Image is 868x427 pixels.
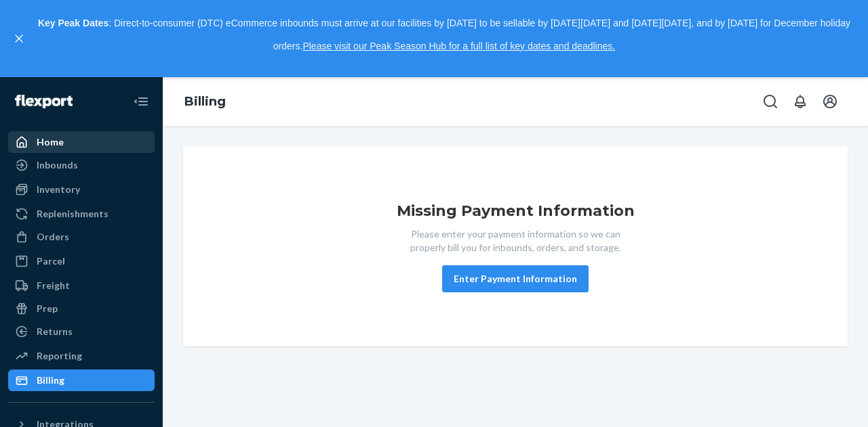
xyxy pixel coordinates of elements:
div: Inventory [37,183,80,196]
p: : Direct-to-consumer (DTC) eCommerce inbounds must arrive at our facilities by [DATE] to be sella... [33,12,856,58]
a: Parcel [8,250,155,272]
h1: Missing Payment Information [397,200,635,222]
div: Returns [37,325,73,338]
ol: breadcrumbs [174,83,237,122]
button: Enter Payment Information [442,265,589,292]
a: Reporting [8,345,155,367]
a: Prep [8,298,155,319]
div: Orders [37,230,69,244]
strong: Key Peak Dates [38,18,108,28]
a: Freight [8,275,155,296]
button: Close Navigation [127,88,155,115]
p: Please enter your payment information so we can properly bill you for inbounds, orders, and storage. [397,227,634,254]
div: Inbounds [37,158,78,172]
div: Reporting [37,349,82,363]
div: Home [37,135,64,149]
a: Orders [8,226,155,248]
a: Billing [8,369,155,391]
button: close, [12,32,26,45]
button: Open notifications [787,88,814,115]
div: Replenishments [37,207,108,221]
div: Prep [37,302,58,315]
a: Billing [184,94,226,109]
a: Home [8,131,155,153]
a: Inventory [8,179,155,200]
a: Please visit our Peak Season Hub for a full list of key dates and deadlines. [302,41,615,51]
button: Open account menu [816,88,844,115]
button: Open Search Box [757,88,784,115]
div: Freight [37,279,70,292]
a: Returns [8,321,155,342]
img: Flexport logo [15,95,73,108]
a: Inbounds [8,154,155,176]
div: Parcel [37,254,65,268]
a: Replenishments [8,203,155,225]
div: Billing [37,374,64,387]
